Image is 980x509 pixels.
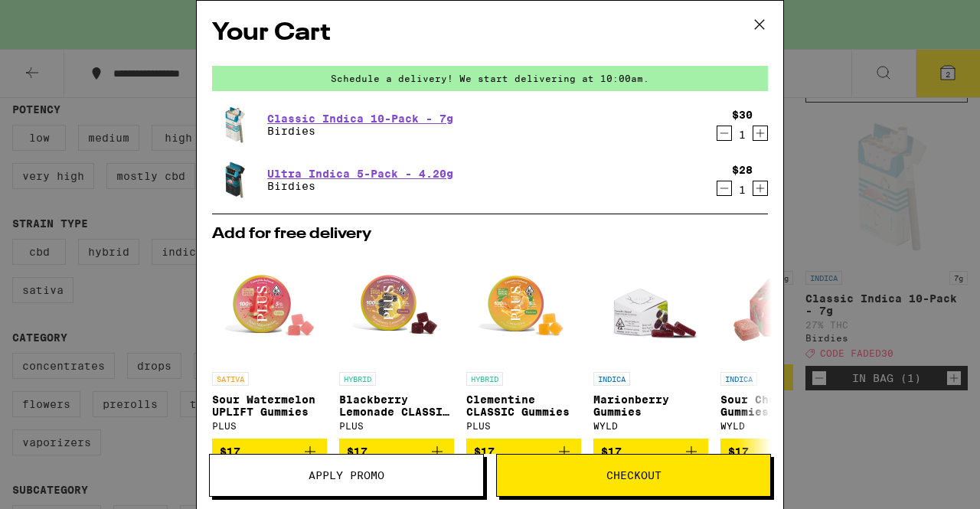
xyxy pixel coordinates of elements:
[720,250,835,439] a: Open page for Sour Cherry Gummies from WYLD
[212,227,768,242] h2: Add for free delivery
[212,16,768,51] h2: Your Cart
[212,158,255,201] img: Birdies - Ultra Indica 5-Pack - 4.20g
[466,421,581,431] div: PLUS
[753,126,768,141] button: Increment
[593,393,708,418] p: Marionberry Gummies
[466,393,581,418] p: Clementine CLASSIC Gummies
[474,445,495,458] span: $17
[339,393,454,418] p: Blackberry Lemonade CLASSIC Gummies
[212,250,327,364] img: PLUS - Sour Watermelon UPLIFT Gummies
[212,421,327,431] div: PLUS
[720,372,757,386] p: INDICA
[753,181,768,196] button: Increment
[212,66,768,91] div: Schedule a delivery! We start delivering at 10:00am.
[593,250,708,439] a: Open page for Marionberry Gummies from WYLD
[593,250,708,364] img: WYLD - Marionberry Gummies
[732,164,753,176] div: $28
[593,372,630,386] p: INDICA
[212,103,255,146] img: Birdies - Classic Indica 10-Pack - 7g
[466,439,581,465] button: Add to bag
[732,184,753,196] div: 1
[728,445,749,458] span: $17
[209,454,484,497] button: Apply Promo
[606,470,661,481] span: Checkout
[466,372,503,386] p: HYBRID
[347,445,367,458] span: $17
[720,439,835,465] button: Add to bag
[267,168,453,180] a: Ultra Indica 5-Pack - 4.20g
[339,372,376,386] p: HYBRID
[339,250,454,364] img: PLUS - Blackberry Lemonade CLASSIC Gummies
[601,445,622,458] span: $17
[220,445,240,458] span: $17
[496,454,771,497] button: Checkout
[466,250,581,364] img: PLUS - Clementine CLASSIC Gummies
[309,470,384,481] span: Apply Promo
[720,421,835,431] div: WYLD
[593,439,708,465] button: Add to bag
[212,250,327,439] a: Open page for Sour Watermelon UPLIFT Gummies from PLUS
[717,181,732,196] button: Decrement
[267,113,453,125] a: Classic Indica 10-Pack - 7g
[720,250,835,364] img: WYLD - Sour Cherry Gummies
[212,372,249,386] p: SATIVA
[267,125,453,137] p: Birdies
[212,439,327,465] button: Add to bag
[732,129,753,141] div: 1
[339,439,454,465] button: Add to bag
[339,250,454,439] a: Open page for Blackberry Lemonade CLASSIC Gummies from PLUS
[593,421,708,431] div: WYLD
[339,421,454,431] div: PLUS
[212,393,327,418] p: Sour Watermelon UPLIFT Gummies
[732,109,753,121] div: $30
[466,250,581,439] a: Open page for Clementine CLASSIC Gummies from PLUS
[717,126,732,141] button: Decrement
[720,393,835,418] p: Sour Cherry Gummies
[267,180,453,192] p: Birdies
